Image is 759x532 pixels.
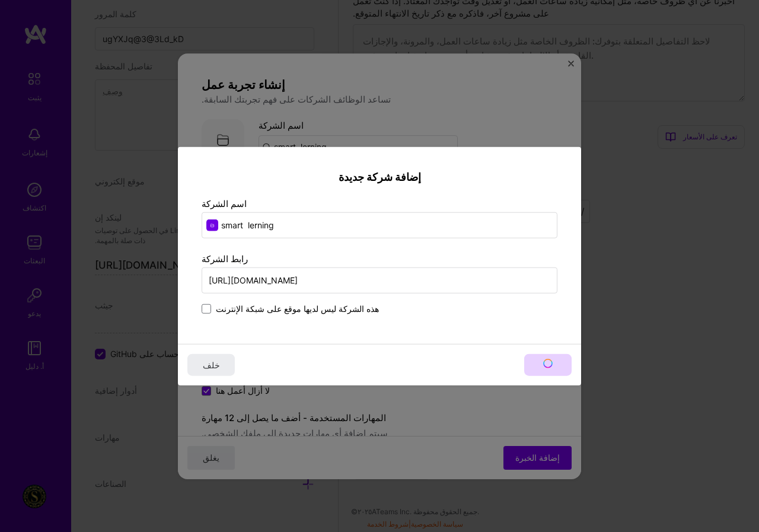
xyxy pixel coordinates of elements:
font: هذه الشركة ليس لديها موقع على شبكة الإنترنت [216,304,379,314]
input: أدخل الاسم [202,212,557,238]
input: أدخل الرابط [202,267,557,294]
font: إضافة شركة جديدة [339,170,421,183]
font: خلف [203,359,220,369]
button: خلف [187,354,235,376]
font: رابط الشركة [202,253,248,265]
font: اسم الشركة [202,198,247,209]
